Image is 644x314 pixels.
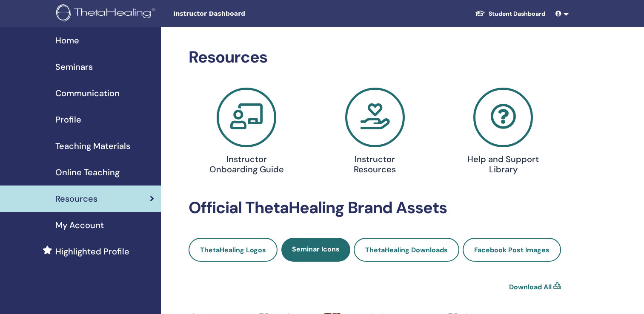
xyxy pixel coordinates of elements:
[354,238,459,262] a: ThetaHealing Downloads
[173,9,301,18] span: Instructor Dashboard
[55,87,120,100] span: Communication
[189,48,561,67] h2: Resources
[55,140,130,152] span: Teaching Materials
[189,198,561,218] h2: Official ThetaHealing Brand Assets
[333,154,416,174] h4: Instructor Resources
[292,245,340,254] span: Seminar Icons
[316,88,434,178] a: Instructor Resources
[55,245,129,258] span: Highlighted Profile
[55,60,93,73] span: Seminars
[55,113,81,126] span: Profile
[468,6,552,22] a: Student Dashboard
[474,245,550,254] span: Facebook Post Images
[205,154,288,174] h4: Instructor Onboarding Guide
[509,282,552,292] a: Download All
[187,88,306,178] a: Instructor Onboarding Guide
[463,238,561,262] a: Facebook Post Images
[365,245,448,254] span: ThetaHealing Downloads
[189,238,278,262] a: ThetaHealing Logos
[200,245,266,254] span: ThetaHealing Logos
[55,34,79,47] span: Home
[444,88,562,178] a: Help and Support Library
[55,166,120,179] span: Online Teaching
[55,219,104,231] span: My Account
[462,154,544,174] h4: Help and Support Library
[281,238,350,262] a: Seminar Icons
[475,10,485,17] img: graduation-cap-white.svg
[56,4,158,23] img: logo.png
[55,192,97,205] span: Resources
